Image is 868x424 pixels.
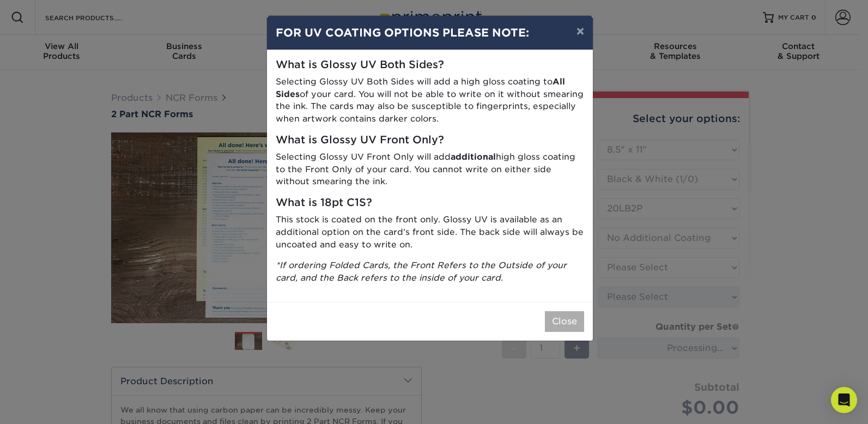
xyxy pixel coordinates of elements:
[276,214,584,251] p: This stock is coated on the front only. Glossy UV is available as an additional option on the car...
[451,152,496,162] strong: additional
[276,59,584,71] h5: What is Glossy UV Both Sides?
[276,76,565,99] strong: All Sides
[276,25,584,41] h4: FOR UV COATING OPTIONS PLEASE NOTE:
[276,151,584,188] p: Selecting Glossy UV Front Only will add high gloss coating to the Front Only of your card. You ca...
[276,260,567,283] i: *If ordering Folded Cards, the Front Refers to the Outside of your card, and the Back refers to t...
[276,134,584,147] h5: What is Glossy UV Front Only?
[545,311,584,332] button: Close
[568,16,593,46] button: ×
[831,387,857,413] div: Open Intercom Messenger
[276,76,584,125] p: Selecting Glossy UV Both Sides will add a high gloss coating to of your card. You will not be abl...
[276,197,584,209] h5: What is 18pt C1S?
